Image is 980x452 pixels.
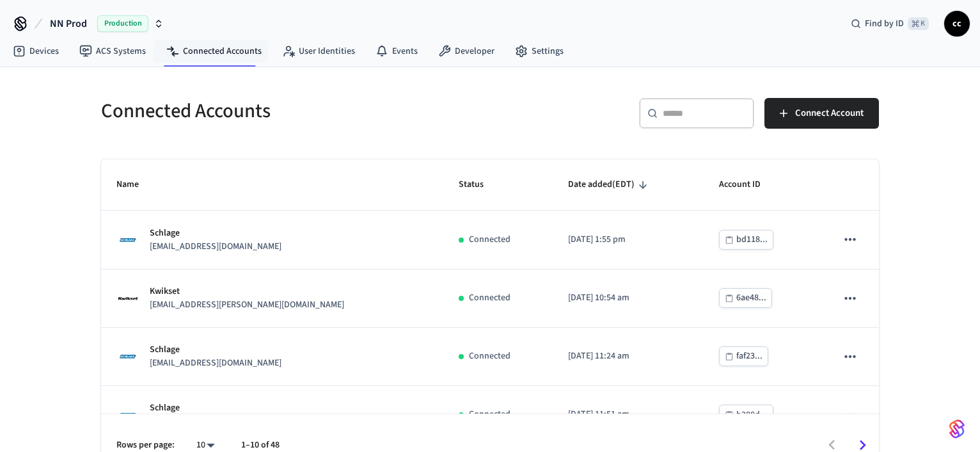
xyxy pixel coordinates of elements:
[719,288,772,308] button: 6ae48...
[568,175,651,195] span: Date added(EDT)
[841,12,939,35] div: Find by ID⌘ K
[459,175,500,195] span: Status
[150,343,281,357] p: Schlage
[719,175,777,195] span: Account ID
[736,348,763,364] div: faf23...
[736,290,766,306] div: 6ae48...
[568,291,688,305] p: [DATE] 10:54 am
[365,40,428,63] a: Events
[736,407,768,423] div: b288d...
[3,40,69,63] a: Devices
[865,17,904,30] span: Find by ID
[116,403,139,426] img: Schlage Logo, Square
[116,439,175,452] p: Rows per page:
[150,298,344,312] p: [EMAIL_ADDRESS][PERSON_NAME][DOMAIN_NAME]
[116,175,155,195] span: Name
[101,98,482,124] h5: Connected Accounts
[469,291,510,305] p: Connected
[241,439,280,452] p: 1–10 of 48
[428,40,505,63] a: Developer
[719,346,768,366] button: faf23...
[150,285,344,298] p: Kwikset
[568,233,688,246] p: [DATE] 1:55 pm
[469,233,510,246] p: Connected
[949,419,965,439] img: SeamLogoGradient.69752ec5.svg
[795,105,864,122] span: Connect Account
[568,408,688,421] p: [DATE] 11:51 am
[156,40,272,63] a: Connected Accounts
[736,232,768,248] div: bd118...
[945,12,968,35] span: cc
[469,408,510,421] p: Connected
[944,11,970,36] button: cc
[116,287,139,310] img: Kwikset Logo, Square
[69,40,156,63] a: ACS Systems
[505,40,574,63] a: Settings
[764,98,879,129] button: Connect Account
[568,350,688,363] p: [DATE] 11:24 am
[908,17,929,30] span: ⌘ K
[150,357,281,370] p: [EMAIL_ADDRESS][DOMAIN_NAME]
[150,240,281,254] p: [EMAIL_ADDRESS][DOMAIN_NAME]
[150,227,281,240] p: Schlage
[50,16,87,31] span: NN Prod
[719,405,773,424] button: b288d...
[150,401,281,415] p: Schlage
[719,230,773,250] button: bd118...
[97,15,148,32] span: Production
[469,350,510,363] p: Connected
[116,345,139,368] img: Schlage Logo, Square
[272,40,365,63] a: User Identities
[116,229,139,252] img: Schlage Logo, Square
